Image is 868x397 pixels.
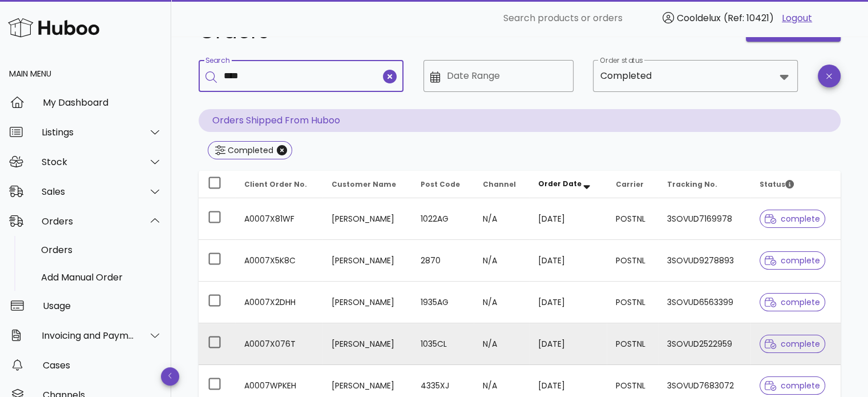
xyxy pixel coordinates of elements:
[765,340,820,348] span: complete
[277,145,287,155] button: Close
[411,240,474,282] td: 2870
[765,215,820,223] span: complete
[538,179,582,189] span: Order Date
[529,240,607,282] td: [DATE]
[42,216,135,227] div: Orders
[42,186,135,197] div: Sales
[529,171,607,198] th: Order Date: Sorted descending. Activate to remove sorting.
[483,179,516,189] span: Channel
[760,179,794,189] span: Status
[411,323,474,365] td: 1035CL
[607,282,659,323] td: POSTNL
[43,360,162,371] div: Cases
[474,240,529,282] td: N/A
[322,198,411,240] td: [PERSON_NAME]
[235,323,322,365] td: A0007X076T
[658,171,750,198] th: Tracking No.
[474,198,529,240] td: N/A
[607,171,659,198] th: Carrier
[8,15,99,40] img: Huboo Logo
[235,240,322,282] td: A0007X5K8C
[322,282,411,323] td: [PERSON_NAME]
[411,198,474,240] td: 1022AG
[677,11,721,25] span: Cooldelux
[42,330,135,341] div: Invoicing and Payments
[750,171,841,198] th: Status
[322,240,411,282] td: [PERSON_NAME]
[616,179,644,189] span: Carrier
[41,272,162,283] div: Add Manual Order
[607,323,659,365] td: POSTNL
[529,198,607,240] td: [DATE]
[724,11,774,25] span: (Ref: 10421)
[199,21,732,42] h1: Orders
[658,282,750,323] td: 3SOVUD6563399
[332,179,396,189] span: Customer Name
[593,60,798,92] div: Order statusCompleted
[474,171,529,198] th: Channel
[600,71,651,81] div: Completed
[383,70,397,83] button: clear icon
[43,97,162,108] div: My Dashboard
[782,11,812,25] a: Logout
[474,282,529,323] td: N/A
[529,282,607,323] td: [DATE]
[600,57,643,65] label: Order status
[205,57,229,65] label: Search
[43,300,162,311] div: Usage
[607,198,659,240] td: POSTNL
[658,198,750,240] td: 3SOVUD7169978
[199,109,841,132] p: Orders Shipped From Huboo
[421,179,460,189] span: Post Code
[225,145,273,156] div: Completed
[658,323,750,365] td: 3SOVUD2522959
[235,198,322,240] td: A0007X81WF
[411,282,474,323] td: 1935AG
[529,323,607,365] td: [DATE]
[658,240,750,282] td: 3SOVUD9278893
[42,157,135,167] div: Stock
[235,282,322,323] td: A0007X2DHH
[244,179,307,189] span: Client Order No.
[765,298,820,306] span: complete
[322,323,411,365] td: [PERSON_NAME]
[235,171,322,198] th: Client Order No.
[474,323,529,365] td: N/A
[411,171,474,198] th: Post Code
[607,240,659,282] td: POSTNL
[42,127,135,138] div: Listings
[322,171,411,198] th: Customer Name
[765,256,820,264] span: complete
[667,179,717,189] span: Tracking No.
[765,382,820,390] span: complete
[41,244,162,255] div: Orders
